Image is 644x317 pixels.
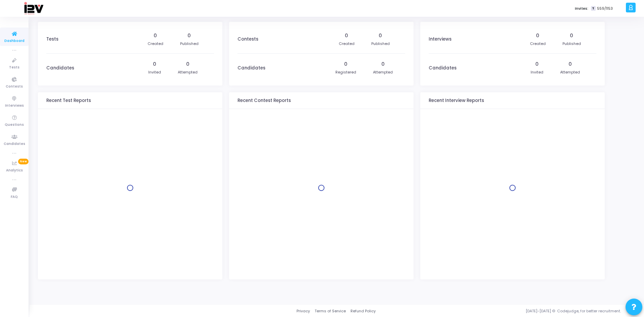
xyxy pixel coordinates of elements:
div: Created [148,41,163,47]
h3: Recent Contest Reports [237,98,291,103]
span: Questions [5,122,24,128]
span: T [591,6,595,11]
h3: Contests [237,37,258,42]
a: Terms of Service [315,308,346,314]
a: Privacy [297,308,310,314]
a: Refund Policy [351,308,376,314]
div: 0 [569,61,572,68]
div: 0 [570,32,573,39]
div: Invited [148,69,161,75]
div: Attempted [560,69,580,75]
div: 0 [154,32,157,39]
label: Invites: [575,6,588,11]
div: Created [339,41,355,47]
div: Registered [335,69,356,75]
span: Tests [9,65,19,70]
div: Published [562,41,581,47]
span: Candidates [4,141,25,147]
span: Dashboard [4,38,24,44]
h3: Recent Interview Reports [429,98,484,103]
div: 0 [536,32,539,39]
h3: Candidates [429,65,457,71]
img: logo [24,2,43,15]
div: 0 [187,32,191,39]
div: 0 [344,61,347,68]
div: 0 [186,61,190,68]
span: Contests [6,84,23,90]
span: Analytics [6,168,23,173]
h3: Candidates [46,65,74,71]
div: Created [530,41,546,47]
div: Attempted [178,69,198,75]
span: New [18,159,29,164]
h3: Interviews [429,37,451,42]
h3: Candidates [237,65,265,71]
span: Interviews [5,103,24,109]
div: Published [180,41,199,47]
div: Attempted [373,69,393,75]
div: [DATE]-[DATE] © Codejudge, for better recruitment. [376,308,636,314]
div: Invited [531,69,543,75]
span: 559/1153 [597,6,613,11]
div: Published [371,41,390,47]
div: 0 [345,32,348,39]
div: 0 [153,61,156,68]
div: 0 [381,61,385,68]
div: 0 [535,61,539,68]
span: FAQ [11,194,18,200]
h3: Recent Test Reports [46,98,91,103]
div: 0 [379,32,382,39]
h3: Tests [46,37,58,42]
